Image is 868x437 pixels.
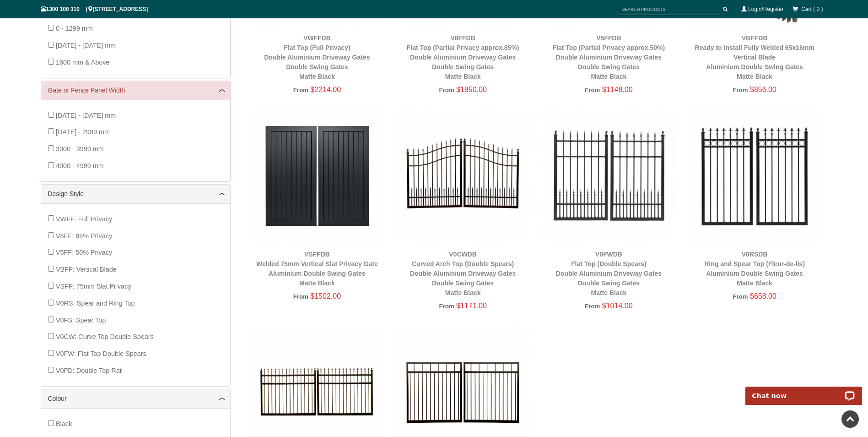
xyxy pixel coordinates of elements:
a: Gate or Fence Panel Width [48,86,223,95]
span: Black [56,420,72,427]
span: V0CW: Curve Top Double Spears [56,333,154,340]
img: V0FWDB - Flat Top (Double Spears) - Double Aluminium Driveway Gates - Double Swing Gates - Matte ... [540,107,677,244]
span: $1171.00 [456,302,487,310]
span: $1502.00 [310,292,341,300]
iframe: LiveChat chat widget [739,376,868,405]
span: $658.00 [750,292,776,300]
span: 1300 100 310 | [STREET_ADDRESS] [41,6,148,12]
img: V0CWDB - Curved Arch Top (Double Spears) - Double Aluminium Driveway Gates - Double Swing Gates -... [394,107,531,244]
span: V0RS: Spear and Ring Top [56,300,135,307]
a: V0CWDBCurved Arch Top (Double Spears)Double Aluminium Driveway GatesDouble Swing GatesMatte Black [410,251,516,296]
a: V8FFDBFlat Top (Partial Privacy approx.85%)Double Aluminium Driveway GatesDouble Swing GatesMatte... [407,34,519,80]
span: VSFF: 75mm Slat Privacy [56,283,131,290]
span: From [585,303,600,310]
span: [DATE] - [DATE] mm [56,112,116,119]
span: V8FF: 85% Privacy [56,232,112,240]
span: VWFF: Full Privacy [56,215,112,223]
span: [DATE] - 2999 mm [56,128,110,136]
span: [DATE] - [DATE] mm [56,42,116,49]
img: V0RSDB - Ring and Spear Top (Fleur-de-lis) - Aluminium Double Swing Gates - Matte Black - Gate Wa... [686,107,823,244]
span: From [439,303,454,310]
span: Cart ( 0 ) [801,6,823,12]
a: Login/Register [748,6,783,12]
span: V0FD: Double Top Rail [56,367,123,374]
span: $1850.00 [456,86,487,93]
input: SEARCH PRODUCTS [618,4,720,15]
span: From [733,87,748,93]
span: V5FF: 50% Privacy [56,249,112,256]
span: From [439,87,454,93]
span: 1600 mm & Above [56,59,110,66]
a: VWFFDBFlat Top (Full Privacy)Double Aluminium Driveway GatesDouble Swing GatesMatte Black [264,34,370,80]
span: 4000 - 4999 mm [56,162,104,169]
a: VSFFDBWelded 75mm Vertical Slat Privacy GateAluminium Double Swing GatesMatte Black [256,251,378,287]
a: V0RSDBRing and Spear Top (Fleur-de-lis)Aluminium Double Swing GatesMatte Black [704,251,805,287]
span: From [733,293,748,300]
span: $1014.00 [602,302,633,310]
span: $856.00 [750,86,776,93]
a: V0FWDBFlat Top (Double Spears)Double Aluminium Driveway GatesDouble Swing GatesMatte Black [556,251,662,296]
span: $2214.00 [310,86,341,93]
span: VBFF: Vertical Blade [56,266,117,273]
img: VSFFDB - Welded 75mm Vertical Slat Privacy Gate - Aluminium Double Swing Gates - Matte Black - Ga... [249,107,386,244]
a: Colour [48,394,223,404]
span: From [293,293,308,300]
span: $1148.00 [602,86,633,93]
a: VBFFDBReady to Install Fully Welded 65x16mm Vertical BladeAluminium Double Swing GatesMatte Black [695,34,814,80]
span: From [585,87,600,93]
span: V0FW: Flat Top Double Spears [56,350,146,357]
span: 0 - 1299 mm [56,25,93,32]
a: V5FFDBFlat Top (Partial Privacy approx.50%)Double Aluminium Driveway GatesDouble Swing GatesMatte... [553,34,665,80]
span: 3000 - 3999 mm [56,145,104,153]
span: V0FS: Spear Top [56,317,106,324]
a: Design Style [48,189,223,199]
span: From [293,87,308,93]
